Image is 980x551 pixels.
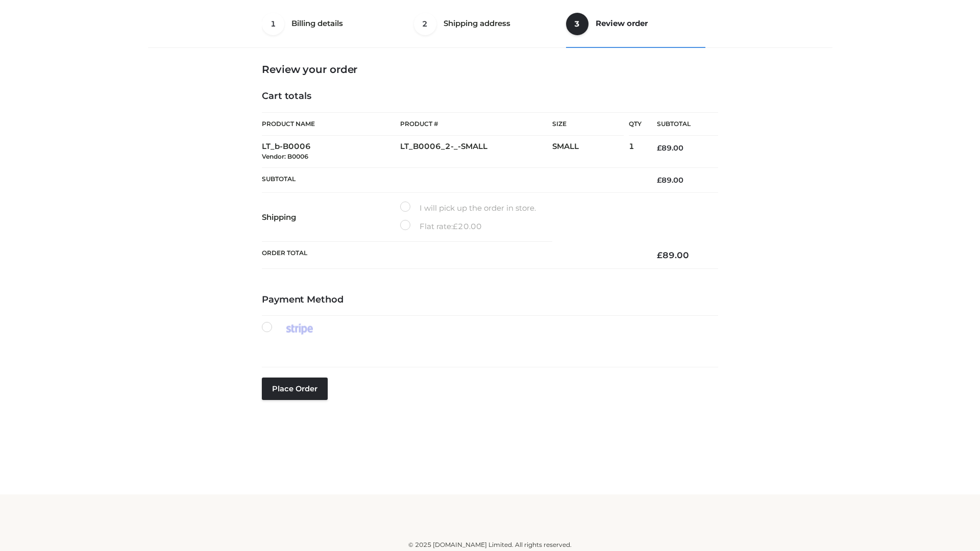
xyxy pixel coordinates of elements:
th: Product Name [262,112,400,136]
th: Subtotal [642,113,718,136]
td: LT_b-B0006 [262,136,400,168]
td: 1 [629,136,642,168]
h3: Review your order [262,63,718,76]
bdi: 89.00 [657,143,683,153]
h4: Cart totals [262,91,718,102]
td: LT_B0006_2-_-SMALL [400,136,552,168]
th: Order Total [262,242,642,269]
td: SMALL [552,136,629,168]
th: Shipping [262,193,400,242]
h4: Payment Method [262,294,718,306]
button: Place order [262,378,328,400]
bdi: 89.00 [657,250,689,260]
div: © 2025 [DOMAIN_NAME] Limited. All rights reserved. [152,540,828,550]
bdi: 89.00 [657,176,683,185]
span: £ [657,176,661,185]
th: Size [552,113,624,136]
label: Flat rate: [400,220,482,233]
span: £ [657,143,661,153]
th: Qty [629,112,642,136]
bdi: 20.00 [453,221,482,231]
th: Product # [400,112,552,136]
th: Subtotal [262,167,642,192]
small: Vendor: B0006 [262,153,308,160]
span: £ [453,221,458,231]
label: I will pick up the order in store. [400,202,536,215]
span: £ [657,250,663,260]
